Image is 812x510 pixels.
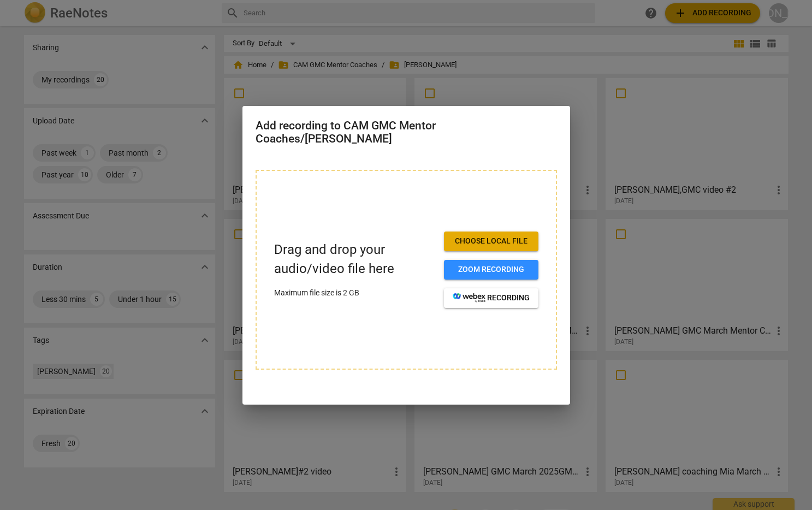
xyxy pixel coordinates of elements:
[453,293,530,304] span: recording
[256,119,557,146] h2: Add recording to CAM GMC Mentor Coaches/[PERSON_NAME]
[453,264,530,275] span: Zoom recording
[444,232,538,251] button: Choose local file
[453,236,530,247] span: Choose local file
[444,260,538,280] button: Zoom recording
[274,287,435,299] p: Maximum file size is 2 GB
[444,288,538,308] button: recording
[274,240,435,278] p: Drag and drop your audio/video file here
